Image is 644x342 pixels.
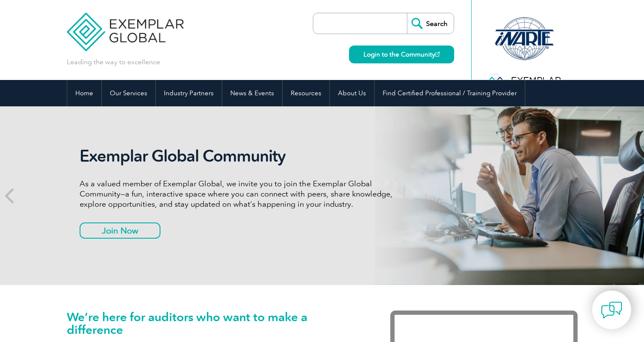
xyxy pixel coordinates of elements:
[67,311,365,336] h1: We’re here for auditors who want to make a difference
[67,57,160,67] p: Leading the way to excellence
[330,80,374,106] a: About Us
[283,80,329,106] a: Resources
[601,299,622,321] img: contact-chat.png
[80,179,399,209] p: As a valued member of Exemplar Global, we invite you to join the Exemplar Global Community—a fun,...
[222,80,282,106] a: News & Events
[375,80,525,106] a: Find Certified Professional / Training Provider
[80,146,399,166] h2: Exemplar Global Community
[102,80,155,106] a: Our Services
[407,13,454,34] input: Search
[349,46,454,63] a: Login to the Community
[67,80,101,106] a: Home
[435,52,440,57] img: open_square.png
[80,222,160,239] a: Join Now
[156,80,222,106] a: Industry Partners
